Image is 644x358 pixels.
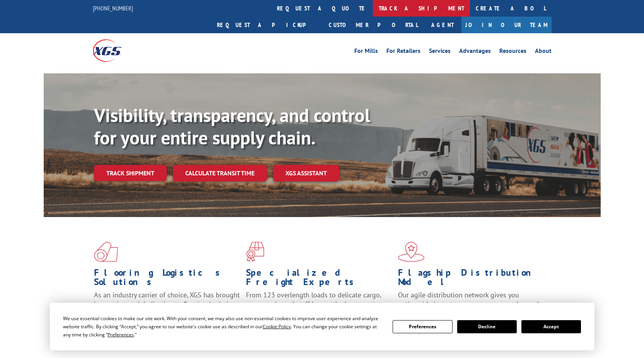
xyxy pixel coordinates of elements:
h1: Specialized Freight Experts [246,268,392,290]
a: Calculate transit time [173,165,267,182]
a: Agent [424,17,461,33]
button: Accept [521,320,581,333]
a: XGS ASSISTANT [273,165,339,182]
a: Request a pickup [211,17,323,33]
span: As an industry carrier of choice, XGS has brought innovation and dedication to flooring logistics... [94,290,240,318]
button: Decline [457,320,517,333]
a: Advantages [459,48,491,56]
img: xgs-icon-total-supply-chain-intelligence-red [94,242,118,262]
h1: Flagship Distribution Model [398,268,544,290]
button: Preferences [393,320,452,333]
h1: Flooring Logistics Solutions [94,268,240,290]
a: Resources [499,48,526,56]
a: [PHONE_NUMBER] [93,4,133,12]
a: Services [429,48,451,56]
a: For Mills [354,48,378,56]
a: For Retailers [386,48,420,56]
a: About [535,48,552,56]
img: xgs-icon-flagship-distribution-model-red [398,242,425,262]
span: Our agile distribution network gives you nationwide inventory management on demand. [398,290,540,309]
span: Preferences [108,331,134,338]
a: Track shipment [94,165,167,181]
div: Cookie Consent Prompt [50,303,594,350]
a: Join Our Team [461,17,552,33]
a: Customer Portal [323,17,424,33]
div: We use essential cookies to make our site work. With your consent, we may also use non-essential ... [63,314,383,339]
b: Visibility, transparency, and control for your entire supply chain. [94,103,370,149]
span: Cookie Policy [263,323,291,330]
img: xgs-icon-focused-on-flooring-red [246,242,264,262]
p: From 123 overlength loads to delicate cargo, our experienced staff knows the best way to move you... [246,290,392,325]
